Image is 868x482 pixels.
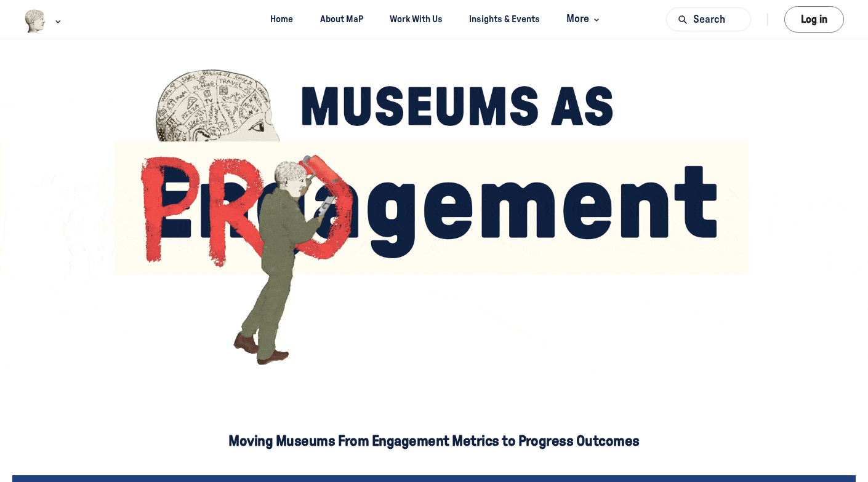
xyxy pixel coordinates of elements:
[309,8,374,31] a: About MaP
[379,8,453,31] a: Work With Us
[65,432,803,451] p: Moving Museums From Engagement Metrics to Progress Outcomes
[24,9,47,33] img: Museums as Progress logo
[556,8,608,31] button: More
[260,8,304,31] a: Home
[566,11,603,28] span: More
[666,7,751,31] button: Search
[459,8,551,31] a: Insights & Events
[784,6,844,33] button: Log in
[24,8,64,34] button: Museums as Progress logo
